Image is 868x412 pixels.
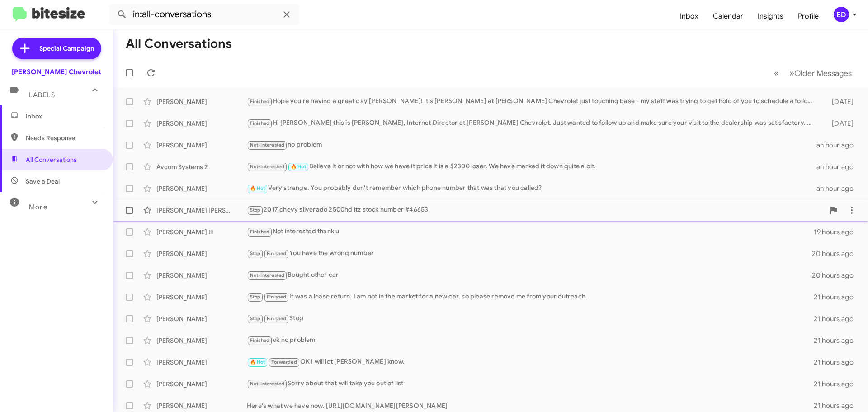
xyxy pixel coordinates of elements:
[769,64,784,82] button: Previous
[769,64,857,82] nav: Page navigation example
[814,358,861,367] div: 21 hours ago
[267,294,287,300] span: Finished
[250,185,265,191] span: 🔥 Hot
[812,271,861,280] div: 20 hours ago
[784,64,857,82] button: Next
[267,251,287,256] span: Finished
[250,359,265,365] span: 🔥 Hot
[817,119,861,128] div: [DATE]
[26,177,60,186] span: Save a Deal
[156,401,247,410] div: [PERSON_NAME]
[156,271,247,280] div: [PERSON_NAME]
[706,3,750,29] a: Calendar
[814,336,861,345] div: 21 hours ago
[814,293,861,302] div: 21 hours ago
[250,120,270,126] span: Finished
[816,162,861,171] div: an hour ago
[750,3,791,29] a: Insights
[250,337,270,343] span: Finished
[156,184,247,193] div: [PERSON_NAME]
[156,141,247,150] div: [PERSON_NAME]
[814,379,861,388] div: 21 hours ago
[156,336,247,345] div: [PERSON_NAME]
[250,207,261,213] span: Stop
[247,357,814,367] div: OK I will let [PERSON_NAME] know.
[247,227,814,237] div: Not interested thank u
[156,119,247,128] div: [PERSON_NAME]
[814,401,861,410] div: 21 hours ago
[812,249,861,258] div: 20 hours ago
[247,401,814,410] div: Here's what we have now. [URL][DOMAIN_NAME][PERSON_NAME]
[247,96,817,107] div: Hope you're having a great day [PERSON_NAME]! It's [PERSON_NAME] at [PERSON_NAME] Chevrolet just ...
[156,206,247,215] div: [PERSON_NAME] [PERSON_NAME]
[126,37,232,51] h1: All Conversations
[816,141,861,150] div: an hour ago
[26,155,77,164] span: All Conversations
[29,91,55,99] span: Labels
[774,67,779,79] span: «
[247,270,812,280] div: Bought other car
[250,272,285,278] span: Not-Interested
[817,97,861,106] div: [DATE]
[250,294,261,300] span: Stop
[250,142,285,148] span: Not-Interested
[156,249,247,258] div: [PERSON_NAME]
[109,4,299,25] input: Search
[247,183,816,194] div: Very strange. You probably don't remember which phone number that was that you called?
[156,293,247,302] div: [PERSON_NAME]
[791,3,826,29] a: Profile
[291,164,306,170] span: 🔥 Hot
[269,358,299,367] span: Forwarded
[826,7,858,22] button: BD
[156,97,247,106] div: [PERSON_NAME]
[12,67,101,76] div: [PERSON_NAME] Chevrolet
[247,313,814,324] div: Stop
[12,38,101,59] a: Special Campaign
[794,68,852,78] span: Older Messages
[814,314,861,323] div: 21 hours ago
[156,379,247,388] div: [PERSON_NAME]
[247,118,817,128] div: Hi [PERSON_NAME] this is [PERSON_NAME], Internet Director at [PERSON_NAME] Chevrolet. Just wanted...
[250,381,285,387] span: Not-Interested
[156,227,247,237] div: [PERSON_NAME] Iii
[673,3,706,29] a: Inbox
[247,379,814,389] div: Sorry about that will take you out of list
[29,203,47,211] span: More
[250,164,285,170] span: Not-Interested
[816,184,861,193] div: an hour ago
[789,67,794,79] span: »
[250,99,270,104] span: Finished
[247,248,812,259] div: You have the wrong number
[247,140,816,150] div: no problem
[156,314,247,323] div: [PERSON_NAME]
[250,229,270,235] span: Finished
[26,133,103,142] span: Needs Response
[814,227,861,237] div: 19 hours ago
[247,292,814,302] div: It was a lease return. I am not in the market for a new car, so please remove me from your outreach.
[267,316,287,322] span: Finished
[834,7,849,22] div: BD
[247,161,816,172] div: Believe it or not with how we have it price it is a $2300 loser. We have marked it down quite a bit.
[26,112,103,121] span: Inbox
[247,335,814,346] div: ok no problem
[250,316,261,322] span: Stop
[39,44,94,53] span: Special Campaign
[250,251,261,256] span: Stop
[247,205,825,215] div: 2017 chevy silverado 2500hd ltz stock number #46653
[156,162,247,171] div: Avcom Systems 2
[156,358,247,367] div: [PERSON_NAME]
